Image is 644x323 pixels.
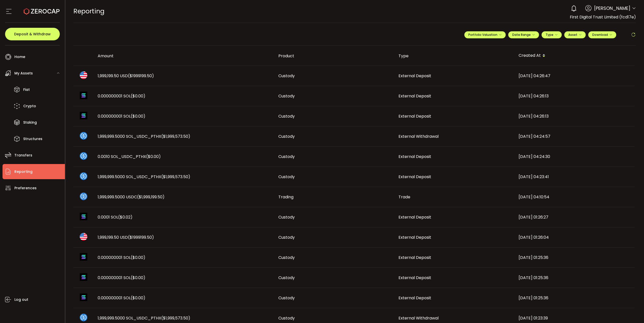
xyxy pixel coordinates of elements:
div: Amount [94,53,274,59]
div: Product [274,53,394,59]
span: External Deposit [398,295,431,301]
span: ($1,999,573.50) [161,133,190,139]
div: [DATE] 04:23:41 [515,174,635,180]
div: [DATE] 01:25:36 [515,295,635,301]
span: 1,999,199.50 USD [98,234,154,240]
button: Date Range [508,31,539,38]
span: ($0.00) [131,113,145,119]
span: Custody [278,315,295,321]
span: ($1,999,573.50) [161,174,190,180]
div: [DATE] 04:26:47 [515,73,635,79]
div: [DATE] 04:10:54 [515,194,635,200]
span: External Deposit [398,275,431,281]
span: Reporting [73,7,104,16]
span: Custody [278,133,295,139]
span: Custody [278,255,295,260]
img: sol_portfolio.png [80,213,87,220]
span: External Withdrawal [398,315,439,321]
img: sol_portfolio.png [80,273,87,281]
span: 1,999,999.5000 SOL_USDC_PTHX [98,315,190,321]
span: Custody [278,234,295,240]
span: 0.000000001 SOL [98,255,145,260]
span: Custody [278,154,295,159]
span: ($1999199.50) [128,73,154,79]
span: External Deposit [398,93,431,99]
span: ($1,999,199.50) [137,194,165,200]
span: Home [14,53,25,61]
span: Custody [278,93,295,99]
span: External Deposit [398,73,431,79]
div: [DATE] 01:23:39 [515,315,635,321]
div: [DATE] 01:25:36 [515,275,635,281]
span: 0.0010 SOL_USDC_PTHX [98,154,161,159]
span: Fiat [23,86,30,93]
span: Trading [278,194,293,200]
span: Staking [23,119,37,126]
button: Portfolio Valuation [464,31,506,38]
img: usd_portfolio.svg [80,233,87,240]
span: ($1999199.50) [128,234,154,240]
button: Type [542,31,562,38]
span: Trade [398,194,410,200]
span: 0.000000001 SOL [98,275,145,281]
span: External Withdrawal [398,133,439,139]
span: ($0.00) [131,275,145,281]
span: ($0.00) [146,154,161,159]
button: Deposit & Withdraw [5,28,60,40]
img: sol_portfolio.png [80,92,87,99]
span: Custody [278,174,295,180]
span: [PERSON_NAME] [594,5,630,12]
span: Custody [278,214,295,220]
span: Custody [278,275,295,281]
span: ($0.00) [131,255,145,260]
span: Crypto [23,102,36,110]
div: Type [394,53,515,59]
div: [DATE] 04:24:30 [515,154,635,159]
div: [DATE] 04:26:13 [515,93,635,99]
span: Custody [278,73,295,79]
span: 0.000000001 SOL [98,93,145,99]
span: 1,999,999.5000 USDC [98,194,165,200]
span: ($0.00) [131,295,145,301]
div: [DATE] 01:26:27 [515,214,635,220]
img: usd_portfolio.svg [80,71,87,79]
span: External Deposit [398,154,431,159]
div: [DATE] 04:26:13 [515,113,635,119]
button: Asset [564,31,586,38]
img: sol_usdc_pthx_portfolio.png [80,172,87,180]
span: ($0.02) [118,214,132,220]
span: First Digital Trust Limited (fcd17e) [570,14,636,20]
span: External Deposit [398,234,431,240]
img: sol_usdc_pthx_portfolio.png [80,314,87,321]
span: Date Range [512,33,535,37]
img: sol_usdc_pthx_portfolio.png [80,152,87,160]
div: Created At [515,51,635,60]
img: sol_portfolio.png [80,293,87,301]
span: Asset [568,33,577,37]
span: 1,999,999.5000 SOL_USDC_PTHX [98,133,190,139]
span: Portfolio Valuation [468,33,502,37]
div: [DATE] 04:24:57 [515,133,635,139]
span: Log out [14,296,28,303]
span: Download [592,33,612,37]
span: Preferences [14,184,37,192]
span: Transfers [14,152,32,159]
span: 0.0001 SOL [98,214,132,220]
img: sol_usdc_pthx_portfolio.png [80,132,87,140]
span: 1,999,999.5000 SOL_USDC_PTHX [98,174,190,180]
div: [DATE] 01:25:36 [515,255,635,260]
span: Deposit & Withdraw [14,32,51,36]
img: sol_portfolio.png [80,112,87,119]
iframe: Chat Widget [619,299,644,323]
button: Download [588,31,616,38]
img: usdc_portfolio.svg [80,193,87,200]
span: External Deposit [398,255,431,260]
span: 1,999,199.50 USD [98,73,154,79]
span: Custody [278,113,295,119]
span: External Deposit [398,174,431,180]
span: ($1,999,573.50) [161,315,190,321]
span: External Deposit [398,214,431,220]
img: sol_portfolio.png [80,253,87,261]
span: Custody [278,295,295,301]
